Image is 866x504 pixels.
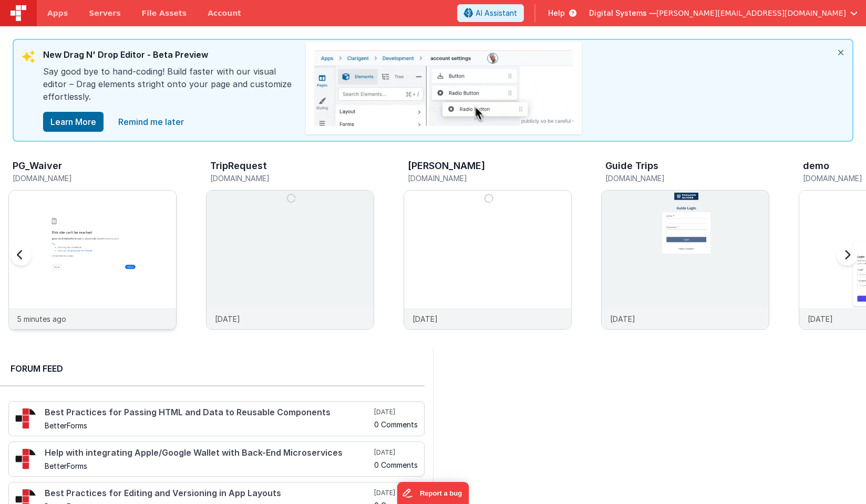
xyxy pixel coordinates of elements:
[589,8,858,18] button: Digital Systems — [PERSON_NAME][EMAIL_ADDRESS][DOMAIN_NAME]
[15,448,36,469] img: 295_2.png
[43,48,295,65] div: New Drag N' Drop Editor - Beta Preview
[476,8,517,18] span: AI Assistant
[374,408,418,416] h5: [DATE]
[808,313,833,324] p: [DATE]
[605,174,769,182] h5: [DOMAIN_NAME]
[803,161,829,171] h3: demo
[589,8,656,18] span: Digital Systems —
[215,313,240,324] p: [DATE]
[374,448,418,457] h5: [DATE]
[89,8,120,18] span: Servers
[374,421,418,428] h5: 0 Comments
[397,482,469,504] iframe: Marker.io feedback button
[43,65,295,111] div: Say good bye to hand-coding! Build faster with our visual editor – Drag elements stright onto you...
[142,8,187,18] span: File Assets
[45,489,372,498] h4: Best Practices for Editing and Versioning in App Layouts
[408,174,572,182] h5: [DOMAIN_NAME]
[210,161,267,171] h3: TripRequest
[656,8,846,18] span: [PERSON_NAME][EMAIL_ADDRESS][DOMAIN_NAME]
[45,408,372,417] h4: Best Practices for Passing HTML and Data to Reusable Components
[47,8,68,18] span: Apps
[8,401,425,436] a: Best Practices for Passing HTML and Data to Reusable Components BetterForms [DATE] 0 Comments
[605,161,658,171] h3: Guide Trips
[413,313,438,324] p: [DATE]
[15,408,36,429] img: 295_2.png
[45,462,372,470] h5: BetterForms
[43,112,104,132] button: Learn More
[610,313,635,324] p: [DATE]
[11,362,414,375] h2: Forum Feed
[408,161,485,171] h3: [PERSON_NAME]
[45,422,372,429] h5: BetterForms
[210,174,374,182] h5: [DOMAIN_NAME]
[548,8,565,18] span: Help
[8,442,425,477] a: Help with integrating Apple/Google Wallet with Back-End Microservices BetterForms [DATE] 0 Comments
[374,489,418,497] h5: [DATE]
[374,461,418,469] h5: 0 Comments
[13,174,177,182] h5: [DOMAIN_NAME]
[112,111,190,132] a: close
[45,448,372,458] h4: Help with integrating Apple/Google Wallet with Back-End Microservices
[13,161,62,171] h3: PG_Waiver
[457,4,524,22] button: AI Assistant
[829,40,852,65] i: close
